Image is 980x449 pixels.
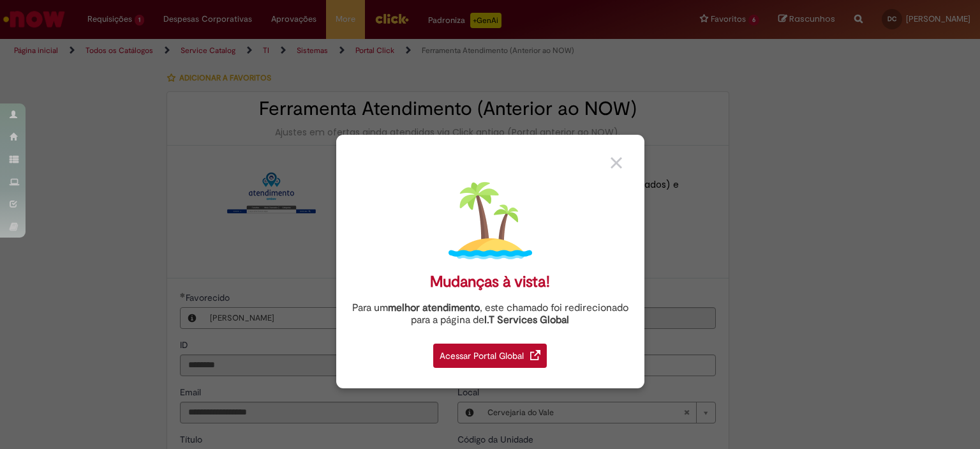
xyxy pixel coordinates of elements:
[530,350,540,360] img: redirect_link.png
[433,337,547,368] a: Acessar Portal Global
[484,307,569,326] a: I.T Services Global
[346,302,635,326] div: Para um , este chamado foi redirecionado para a página de
[433,344,547,368] div: Acessar Portal Global
[449,179,532,263] img: island.png
[611,157,622,169] img: close_button_grey.png
[388,301,480,314] strong: melhor atendimento
[430,273,550,291] div: Mudanças à vista!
